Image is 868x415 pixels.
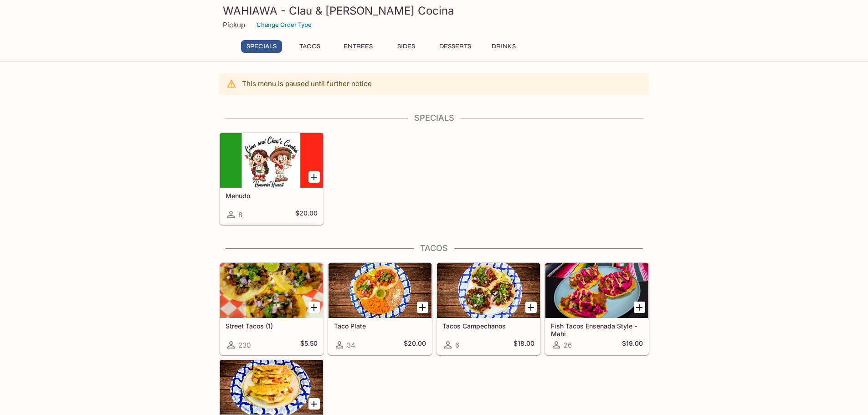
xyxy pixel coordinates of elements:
[437,263,540,318] div: Tacos Campechanos
[308,398,320,410] button: Add Tacos Gobernador
[442,322,534,330] h5: Tacos Campechanos
[226,322,318,330] h5: Street Tacos (1)
[334,322,426,330] h5: Taco Plate
[386,40,427,53] button: Sides
[634,302,645,313] button: Add Fish Tacos Ensenada Style - Mahi
[308,171,320,183] button: Add Menudo
[338,40,379,53] button: Entrees
[219,113,649,123] h4: Specials
[223,4,646,18] h3: WAHIAWA - Clau & [PERSON_NAME] Cocina
[226,192,318,200] h5: Menudo
[252,18,316,32] button: Change Order Type
[525,302,537,313] button: Add Tacos Campechanos
[328,263,432,355] a: Taco Plate34$20.00
[220,263,324,355] a: Street Tacos (1)230$5.50
[238,210,242,219] span: 8
[289,40,330,53] button: Tacos
[434,40,476,53] button: Desserts
[241,40,282,53] button: Specials
[300,339,318,350] h5: $5.50
[545,263,649,355] a: Fish Tacos Ensenada Style - Mahi26$19.00
[551,322,643,337] h5: Fish Tacos Ensenada Style - Mahi
[404,339,426,350] h5: $20.00
[220,263,323,318] div: Street Tacos (1)
[514,339,534,350] h5: $18.00
[455,341,459,349] span: 6
[417,302,428,313] button: Add Taco Plate
[295,209,318,220] h5: $20.00
[483,40,524,53] button: Drinks
[242,79,372,88] p: This menu is paused until further notice
[220,133,323,188] div: Menudo
[308,302,320,313] button: Add Street Tacos (1)
[437,263,540,355] a: Tacos Campechanos6$18.00
[347,341,355,349] span: 34
[329,263,431,318] div: Taco Plate
[223,20,245,29] p: Pickup
[220,360,323,415] div: Tacos Gobernador
[238,341,251,349] span: 230
[219,243,649,253] h4: Tacos
[622,339,643,350] h5: $19.00
[220,133,324,225] a: Menudo8$20.00
[564,341,572,349] span: 26
[545,263,648,318] div: Fish Tacos Ensenada Style - Mahi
